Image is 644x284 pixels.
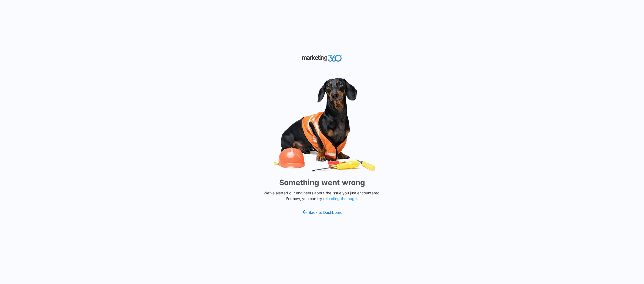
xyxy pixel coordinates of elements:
[261,190,383,201] p: We've alerted our engineers about the issue you just encountered. For now, you can try .
[323,197,357,201] button: reloading the page
[241,74,403,175] img: Sad Dog
[301,209,343,215] a: Back to Dashboard
[279,177,365,188] h1: Something went wrong
[302,53,342,63] img: Marketing 360 Logo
